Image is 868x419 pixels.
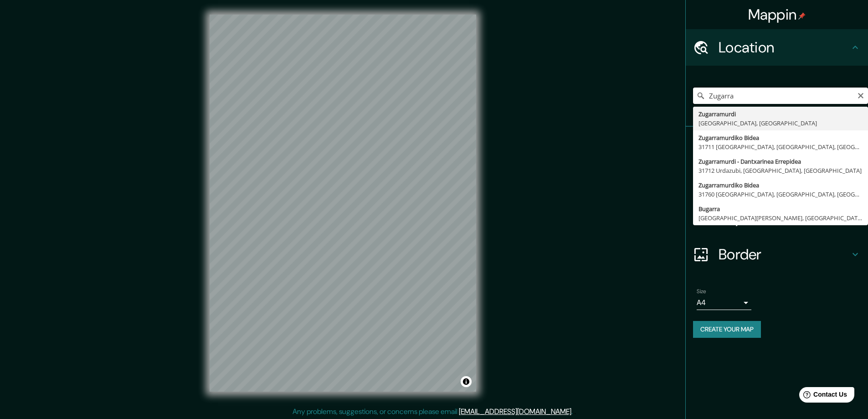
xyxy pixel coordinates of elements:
div: . [573,406,574,417]
div: Border [686,236,868,273]
h4: Layout [719,209,850,227]
img: pin-icon.png [798,12,806,20]
div: A4 [697,295,751,310]
div: Bugarra [699,204,863,213]
div: Zugarramurdiko Bidea [699,181,863,190]
div: Layout [686,200,868,236]
h4: Location [719,38,850,57]
div: Style [686,163,868,200]
div: 31711 [GEOGRAPHIC_DATA], [GEOGRAPHIC_DATA], [GEOGRAPHIC_DATA] [699,142,863,151]
div: [GEOGRAPHIC_DATA], [GEOGRAPHIC_DATA] [699,119,863,128]
div: . [574,406,576,417]
div: Zugarramurdiko Bidea [699,133,863,142]
div: Pins [686,127,868,163]
div: Zugarramurdi [699,109,863,119]
h4: Border [719,245,850,264]
div: 31712 Urdazubi, [GEOGRAPHIC_DATA], [GEOGRAPHIC_DATA] [699,166,863,175]
div: Zugarramurdi - Dantxarinea Errepidea [699,157,863,166]
button: Toggle attribution [461,376,472,387]
div: 31760 [GEOGRAPHIC_DATA], [GEOGRAPHIC_DATA], [GEOGRAPHIC_DATA] [699,190,863,199]
button: Clear [857,91,864,99]
canvas: Map [210,15,476,392]
div: [GEOGRAPHIC_DATA][PERSON_NAME], [GEOGRAPHIC_DATA] [699,213,863,222]
input: Pick your city or area [693,88,868,104]
p: Any problems, suggestions, or concerns please email . [293,406,573,417]
iframe: Help widget launcher [787,383,858,409]
button: Create your map [693,321,761,338]
h4: Mappin [748,5,806,24]
div: Location [686,29,868,66]
label: Size [697,288,706,295]
a: [EMAIL_ADDRESS][DOMAIN_NAME] [459,407,571,416]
